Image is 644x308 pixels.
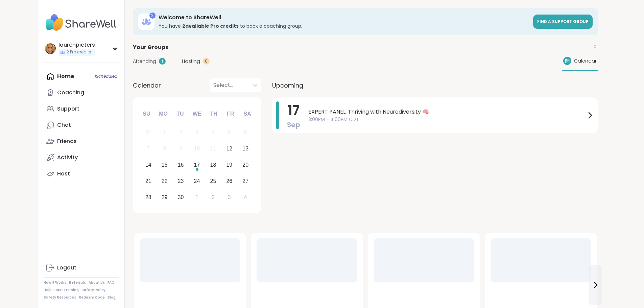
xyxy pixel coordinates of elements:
div: Choose Wednesday, September 24th, 2025 [190,174,204,188]
div: Not available Saturday, September 6th, 2025 [238,125,253,140]
div: Choose Tuesday, September 23rd, 2025 [173,174,188,188]
a: Chat [44,117,119,133]
a: Find a support group [533,15,593,29]
div: Not available Wednesday, September 10th, 2025 [190,142,204,156]
div: Choose Saturday, September 20th, 2025 [238,158,253,172]
div: Th [206,106,221,121]
div: 19 [226,160,232,169]
h3: Welcome to ShareWell [159,14,529,21]
div: Not available Tuesday, September 9th, 2025 [173,142,188,156]
div: 1 [163,128,166,137]
div: 2 [149,13,156,19]
div: 21 [145,176,151,186]
a: About Us [89,280,105,285]
div: Support [57,105,79,113]
span: Upcoming [272,81,303,90]
a: Safety Policy [81,288,105,292]
div: We [189,106,204,121]
div: 13 [242,144,248,153]
div: Sa [240,106,255,121]
img: laurenpieters [45,43,56,54]
span: EXPERT PANEL: Thriving with Neurodiversity 🧠 [308,108,586,116]
a: Safety Resources [44,295,76,300]
div: Choose Monday, September 29th, 2025 [157,190,172,205]
div: 29 [162,193,168,202]
div: Not available Sunday, August 31st, 2025 [141,125,156,140]
a: FAQ [108,280,115,285]
span: 2 Pro credits [67,49,91,55]
div: 0 [203,58,210,65]
div: Choose Thursday, October 2nd, 2025 [206,190,220,205]
div: 1 [195,193,198,202]
div: 27 [242,176,248,186]
div: Choose Tuesday, September 16th, 2025 [173,158,188,172]
div: Choose Tuesday, September 30th, 2025 [173,190,188,205]
div: Choose Friday, September 19th, 2025 [222,158,237,172]
div: 11 [210,144,216,153]
div: 3 [228,193,231,202]
span: 3:00PM - 4:00PM CDT [308,116,586,123]
div: 20 [242,160,248,169]
a: Redeem Code [79,295,105,300]
div: 24 [194,176,200,186]
div: 5 [228,128,231,137]
div: 31 [145,128,151,137]
div: 15 [162,160,168,169]
div: Not available Thursday, September 4th, 2025 [206,125,220,140]
div: Not available Monday, September 8th, 2025 [157,142,172,156]
div: Not available Tuesday, September 2nd, 2025 [173,125,188,140]
div: Choose Wednesday, September 17th, 2025 [190,158,204,172]
div: Choose Sunday, September 28th, 2025 [141,190,156,205]
a: Host Training [54,288,79,292]
div: 2 [212,193,215,202]
div: 14 [145,160,151,169]
div: 3 [195,128,198,137]
div: 30 [178,193,184,202]
div: Choose Friday, September 12th, 2025 [222,142,237,156]
div: 7 [147,144,150,153]
a: How It Works [44,280,66,285]
a: Coaching [44,85,119,101]
div: laurenpieters [58,41,95,49]
a: Blog [108,295,116,300]
a: Logout [44,260,119,276]
div: 6 [244,128,247,137]
div: Choose Friday, October 3rd, 2025 [222,190,237,205]
div: 23 [178,176,184,186]
img: ShareWell Nav Logo [44,11,119,34]
div: 8 [163,144,166,153]
div: Choose Sunday, September 21st, 2025 [141,174,156,188]
div: 9 [179,144,182,153]
div: 2 [179,128,182,137]
div: 26 [226,176,232,186]
a: Host [44,166,119,182]
div: 25 [210,176,216,186]
div: Logout [57,264,76,271]
span: Attending [133,58,156,65]
span: Hosting [182,58,200,65]
div: Not available Wednesday, September 3rd, 2025 [190,125,204,140]
div: 18 [210,160,216,169]
div: Not available Monday, September 1st, 2025 [157,125,172,140]
div: 4 [212,128,215,137]
span: 17 [288,101,300,120]
div: Tu [173,106,188,121]
div: Choose Thursday, September 18th, 2025 [206,158,220,172]
div: Mo [156,106,171,121]
span: Calendar [574,57,597,65]
span: Your Groups [133,43,168,51]
a: Friends [44,133,119,149]
b: 2 available Pro credit s [182,23,239,29]
span: Find a support group [537,19,589,24]
div: Fr [223,106,238,121]
div: 12 [226,144,232,153]
div: Friends [57,138,77,145]
div: Choose Thursday, September 25th, 2025 [206,174,220,188]
span: Calendar [133,81,161,90]
div: Choose Wednesday, October 1st, 2025 [190,190,204,205]
div: 17 [194,160,200,169]
div: Choose Friday, September 26th, 2025 [222,174,237,188]
div: Choose Saturday, October 4th, 2025 [238,190,253,205]
div: 10 [194,144,200,153]
div: Not available Sunday, September 7th, 2025 [141,142,156,156]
